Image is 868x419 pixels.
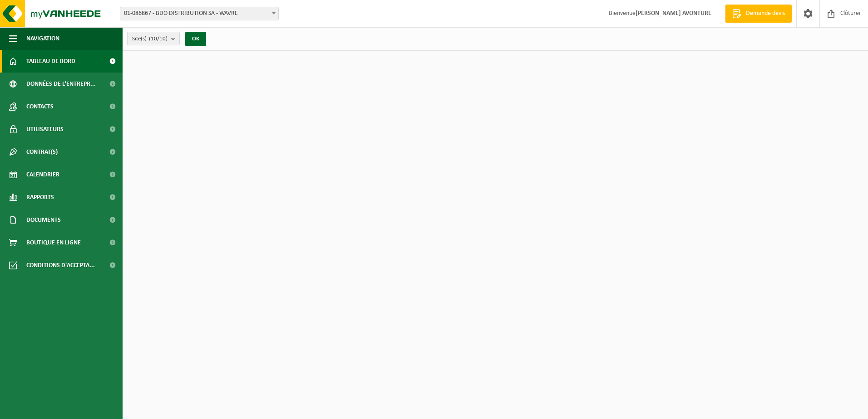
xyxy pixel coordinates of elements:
span: Utilisateurs [26,118,64,141]
span: Tableau de bord [26,50,75,73]
span: Navigation [26,27,59,50]
count: (10/10) [149,36,168,42]
span: Demande devis [744,9,787,18]
span: Site(s) [132,32,168,46]
span: Calendrier [26,163,59,186]
span: Contacts [26,95,54,118]
span: 01-086867 - BDO DISTRIBUTION SA - WAVRE [120,7,278,20]
span: Conditions d'accepta... [26,254,95,277]
span: 01-086867 - BDO DISTRIBUTION SA - WAVRE [120,7,279,20]
button: Site(s)(10/10) [127,32,180,45]
span: Documents [26,209,61,231]
span: Boutique en ligne [26,231,81,254]
span: Contrat(s) [26,141,58,163]
button: OK [185,32,206,46]
strong: [PERSON_NAME] AVONTURE [636,10,711,17]
span: Rapports [26,186,54,209]
span: Données de l'entrepr... [26,73,96,95]
a: Demande devis [725,5,792,23]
